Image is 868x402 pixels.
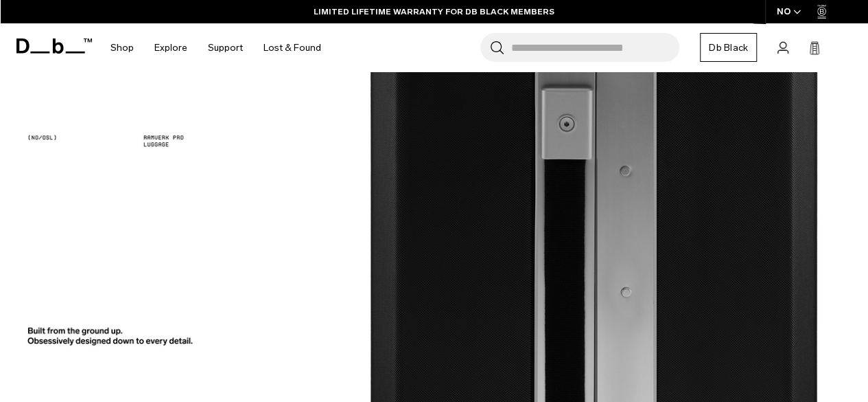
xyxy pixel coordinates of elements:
[314,5,554,18] a: LIMITED LIFETIME WARRANTY FOR DB BLACK MEMBERS
[154,23,187,72] a: Explore
[263,23,321,72] a: Lost & Found
[208,23,243,72] a: Support
[100,23,331,72] nav: Main Navigation
[700,33,757,62] a: Db Black
[110,23,134,72] a: Shop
